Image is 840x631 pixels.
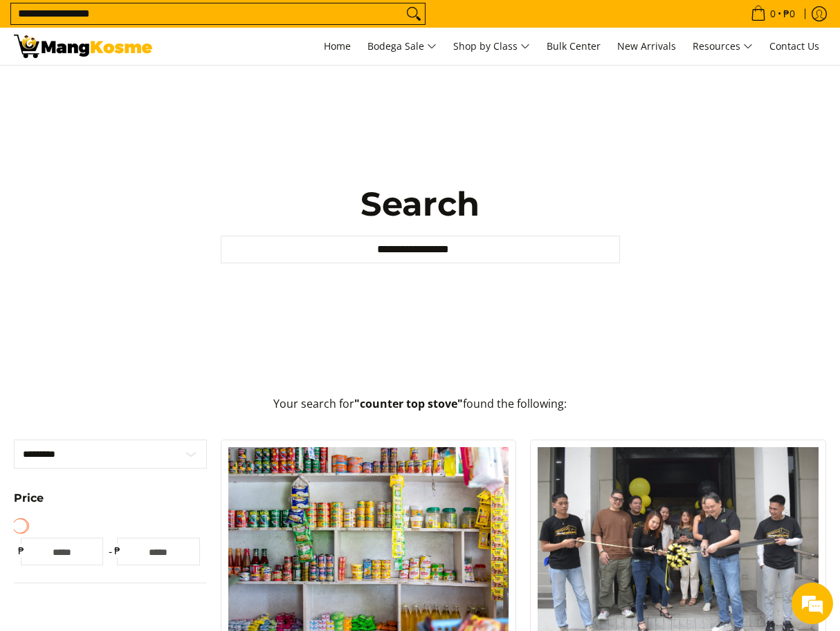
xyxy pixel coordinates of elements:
a: Resources [686,28,760,65]
span: Contact Us [769,39,819,53]
h1: Search [221,184,620,225]
span: Bodega Sale [367,38,437,55]
span: Price [14,493,44,504]
span: Bulk Center [547,39,601,53]
summary: Open [14,493,44,514]
a: Home [317,28,358,65]
span: Resources [693,38,753,55]
p: Your search for found the following: [14,395,826,426]
a: Bodega Sale [360,28,444,65]
span: ₱0 [781,9,797,19]
img: Search: 5 results found for &quot;counter top stove&quot; | Mang Kosme [14,35,152,58]
a: Bulk Center [540,28,608,65]
span: Shop by Class [453,38,530,55]
button: Search [403,3,425,24]
span: New Arrivals [617,39,676,53]
span: • [747,6,799,21]
span: ₱ [110,544,124,558]
a: Contact Us [763,28,826,65]
a: New Arrivals [610,28,683,65]
span: ₱ [14,544,28,558]
span: Home [324,39,351,53]
strong: "counter top stove" [354,396,463,411]
span: 0 [768,9,778,19]
nav: Main Menu [166,28,826,65]
a: Shop by Class [446,28,537,65]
